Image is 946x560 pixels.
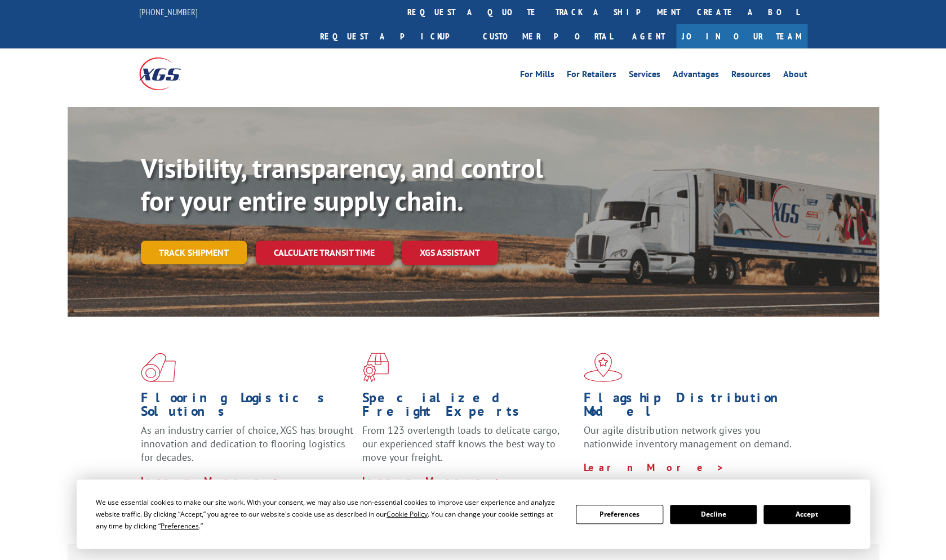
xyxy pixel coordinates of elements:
[629,70,660,82] a: Services
[584,353,623,382] img: xgs-icon-flagship-distribution-model-red
[584,391,797,424] h1: Flagship Distribution Model
[362,391,575,424] h1: Specialized Freight Experts
[141,474,281,487] a: Learn More >
[96,496,562,532] div: We use essential cookies to make our site work. With your consent, we may also use non-essential ...
[676,24,807,48] a: Join Our Team
[567,70,616,82] a: For Retailers
[576,505,663,524] button: Preferences
[77,479,870,549] div: Cookie Consent Prompt
[312,24,474,48] a: Request a pickup
[141,391,354,424] h1: Flooring Logistics Solutions
[141,424,353,464] span: As an industry carrier of choice, XGS has brought innovation and dedication to flooring logistics...
[161,521,199,531] span: Preferences
[673,70,719,82] a: Advantages
[520,70,554,82] a: For Mills
[362,474,503,487] a: Learn More >
[670,505,757,524] button: Decline
[731,70,771,82] a: Resources
[584,461,724,474] a: Learn More >
[362,353,389,382] img: xgs-icon-focused-on-flooring-red
[402,241,498,265] a: XGS ASSISTANT
[621,24,676,48] a: Agent
[141,150,543,218] b: Visibility, transparency, and control for your entire supply chain.
[387,509,428,519] span: Cookie Policy
[139,6,198,17] a: [PHONE_NUMBER]
[763,505,850,524] button: Accept
[362,424,575,474] p: From 123 overlength loads to delicate cargo, our experienced staff knows the best way to move you...
[141,353,176,382] img: xgs-icon-total-supply-chain-intelligence-red
[141,241,247,264] a: Track shipment
[783,70,807,82] a: About
[256,241,393,265] a: Calculate transit time
[584,424,791,450] span: Our agile distribution network gives you nationwide inventory management on demand.
[474,24,621,48] a: Customer Portal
